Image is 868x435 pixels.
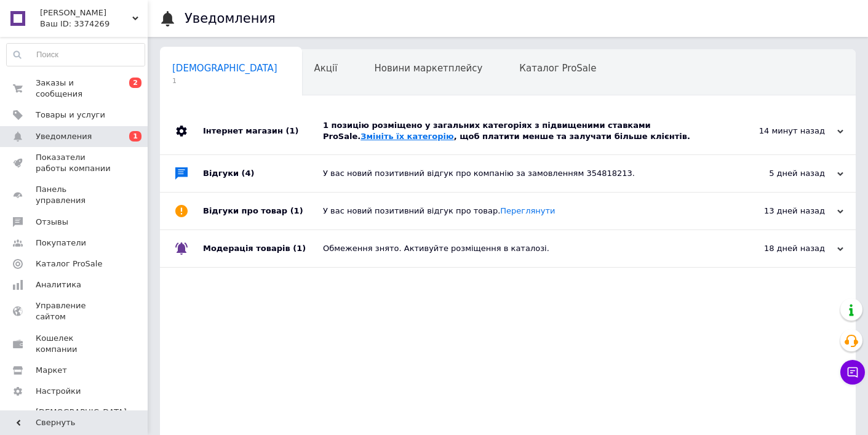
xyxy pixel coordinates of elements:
[36,365,67,376] span: Маркет
[323,243,720,254] div: Обмеження знято. Активуйте розміщення в каталозі.
[360,132,453,141] a: Змініть їх категорію
[203,193,323,229] div: Відгуки про товар
[7,44,145,66] input: Поиск
[323,206,720,217] div: У вас новий позитивний відгук про товар.
[285,126,298,135] span: (1)
[720,206,843,217] div: 13 дней назад
[36,110,105,121] span: Товары и услуги
[36,386,81,397] span: Настройки
[40,18,148,30] div: Ваш ID: 3374269
[36,184,114,206] span: Панель управления
[720,168,843,179] div: 5 дней назад
[172,63,277,74] span: [DEMOGRAPHIC_DATA]
[40,7,132,18] span: Хата Паласа
[840,360,865,385] button: Чат с покупателем
[720,243,843,254] div: 18 дней назад
[290,206,303,215] span: (1)
[203,108,323,154] div: Інтернет магазин
[36,217,68,228] span: Отзывы
[36,333,114,355] span: Кошелек компании
[36,131,92,142] span: Уведомления
[36,78,114,100] span: Заказы и сообщения
[129,131,141,142] span: 1
[36,300,114,322] span: Управление сайтом
[129,78,141,88] span: 2
[293,244,306,253] span: (1)
[36,258,102,269] span: Каталог ProSale
[323,168,720,179] div: У вас новий позитивний відгук про компанію за замовленням 354818213.
[36,152,114,174] span: Показатели работы компании
[374,63,482,74] span: Новини маркетплейсу
[314,63,338,74] span: Акції
[203,155,323,192] div: Відгуки
[172,76,277,86] span: 1
[203,230,323,267] div: Модерація товарів
[720,126,843,137] div: 14 минут назад
[242,169,255,178] span: (4)
[323,120,720,142] div: 1 позицію розміщено у загальних категоріях з підвищеними ставками ProSale. , щоб платити менше та...
[519,63,596,74] span: Каталог ProSale
[36,237,86,249] span: Покупатели
[500,206,555,215] a: Переглянути
[185,11,276,26] h1: Уведомления
[36,279,81,290] span: Аналитика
